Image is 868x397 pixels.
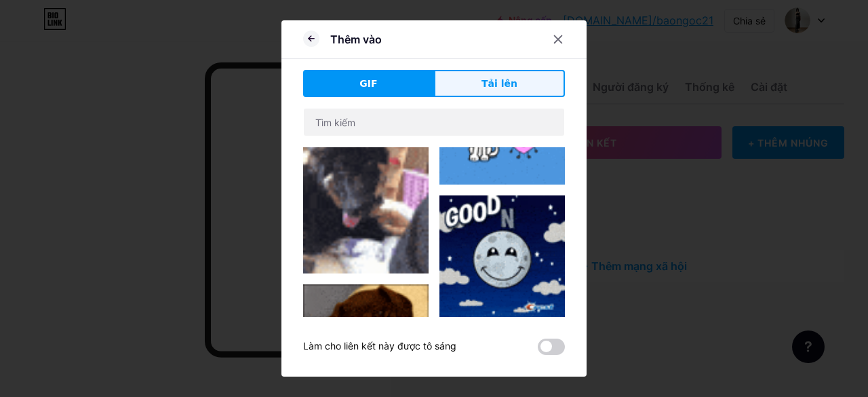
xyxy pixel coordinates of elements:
[303,70,434,97] button: GIF
[303,340,456,352] font: Làm cho liên kết này được tô sáng
[304,109,564,136] input: Tìm kiếm
[359,78,377,89] font: GIF
[303,41,429,274] img: Gihpy
[330,33,382,46] font: Thêm vào
[434,70,565,97] button: Tải lên
[481,78,517,89] font: Tải lên
[439,195,565,321] img: Gihpy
